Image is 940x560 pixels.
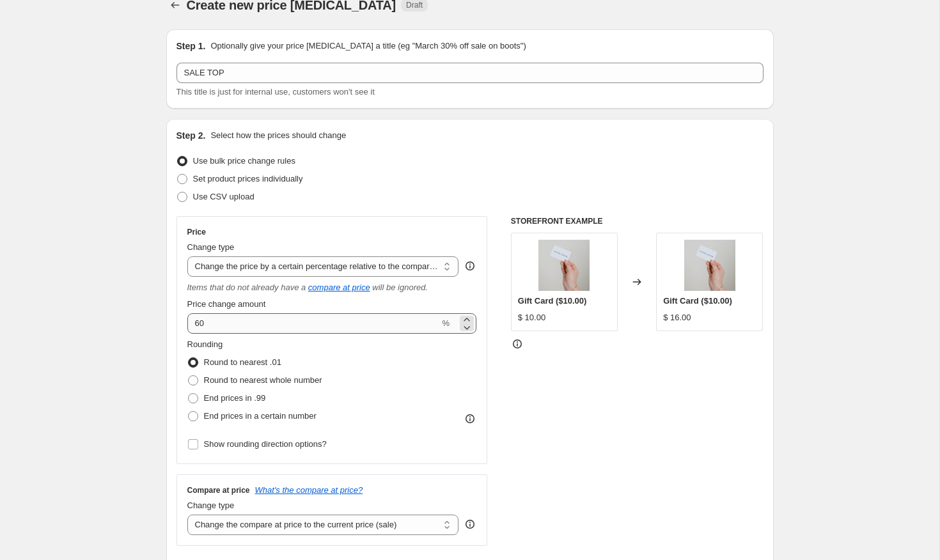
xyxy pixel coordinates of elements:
img: 22966CA2-6A3A-480B-87E6-4CA290772DE4_80x.jpg [684,240,735,291]
span: Gift Card ($10.00) [518,296,587,306]
span: Price change amount [187,299,266,309]
span: This title is just for internal use, customers won't see it [176,87,375,97]
span: Set product prices individually [193,174,303,183]
h3: Price [187,227,206,237]
span: % [442,318,450,328]
h2: Step 2. [176,129,206,142]
div: $ 10.00 [518,311,545,324]
button: What's the compare at price? [255,485,363,495]
div: help [464,518,476,531]
i: will be ignored. [372,283,428,292]
h3: Compare at price [187,485,250,495]
span: Use bulk price change rules [193,156,295,166]
span: Show rounding direction options? [204,439,327,449]
span: Gift Card ($10.00) [663,296,732,306]
i: Items that do not already have a [187,283,306,292]
p: Select how the prices should change [210,129,346,142]
span: End prices in .99 [204,393,266,403]
span: End prices in a certain number [204,411,317,421]
div: help [464,260,476,272]
span: Use CSV upload [193,192,255,201]
span: Round to nearest whole number [204,375,322,385]
span: Change type [187,501,235,510]
div: $ 16.00 [663,311,691,324]
button: compare at price [308,283,370,292]
span: Change type [187,242,235,252]
span: Round to nearest .01 [204,357,281,367]
h2: Step 1. [176,40,206,52]
img: 22966CA2-6A3A-480B-87E6-4CA290772DE4_80x.jpg [538,240,590,291]
input: 30% off holiday sale [176,63,764,83]
input: -20 [187,313,440,334]
span: Rounding [187,339,223,349]
h6: STOREFRONT EXAMPLE [511,216,764,226]
p: Optionally give your price [MEDICAL_DATA] a title (eg "March 30% off sale on boots") [210,40,526,52]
